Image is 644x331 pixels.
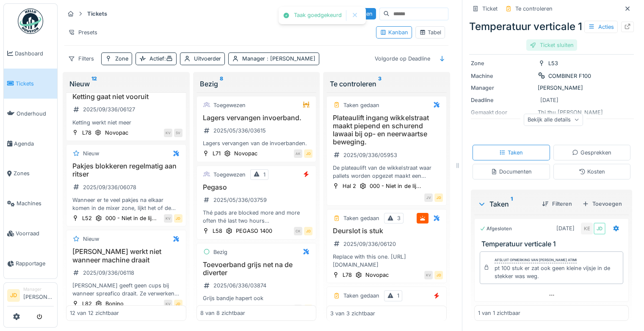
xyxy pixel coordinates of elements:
[213,196,267,204] div: 2025/05/336/03759
[70,196,182,212] div: Wanneer er te veel pakjes na elkaar komen in de mixer zone, lijkt het of de groene stopper ze nie...
[4,248,57,279] a: Rapportage
[330,114,443,146] h3: Plateaulift ingang wikkelstraat maakt piepend en schurend lawaai bij op- en neerwaartse beweging.
[164,300,172,308] div: KV
[91,79,97,89] sup: 12
[581,223,593,234] div: KE
[540,96,558,104] div: [DATE]
[526,39,577,51] div: Ticket sluiten
[17,199,54,207] span: Machines
[469,19,634,34] div: Temperatuur verticale 1
[213,127,266,135] div: 2025/05/336/03615
[343,182,356,190] div: Hal 2
[471,72,534,80] div: Machine
[164,129,172,137] div: KV
[343,151,397,159] div: 2025/09/336/05953
[378,79,381,89] sup: 3
[330,227,443,235] h3: Deurslot is stuk
[478,199,535,209] div: Taken
[83,183,136,191] div: 2025/09/336/06078
[480,225,512,232] div: Afgesloten
[343,240,396,248] div: 2025/09/336/06120
[82,214,92,222] div: L52
[304,227,312,235] div: JD
[397,214,401,222] div: 3
[70,162,182,178] h3: Pakjes blokkeren regelmatig aan ritser
[23,286,54,292] div: Manager
[471,84,534,92] div: Manager
[213,101,246,109] div: Toegewezen
[294,305,302,313] div: KV
[594,223,605,234] div: JD
[4,129,57,159] a: Agenda
[213,281,266,290] div: 2025/06/336/03874
[83,149,99,157] div: Nieuw
[83,105,135,113] div: 2025/09/336/06127
[294,12,342,19] div: Taak goedgekeurd
[584,21,618,33] div: Acties
[200,209,313,225] div: Thé pads are blocked more and more often thé last two hours Always at thé same position
[115,55,128,63] div: Zone
[495,264,619,280] div: pt 100 stuk er zat ook geen kleine vijsje in de stekker was weg.
[105,129,128,137] div: Novopac
[213,149,221,157] div: L71
[424,271,433,279] div: KV
[482,5,498,13] div: Ticket
[380,28,408,36] div: Kanban
[15,50,54,58] span: Dashboard
[105,214,157,222] div: 000 - Niet in de lij...
[263,171,265,179] div: 1
[4,218,57,248] a: Voorraad
[365,271,389,279] div: Novopac
[4,99,57,129] a: Onderhoud
[572,149,611,157] div: Gesprekken
[174,129,182,137] div: SV
[83,235,99,243] div: Nieuw
[174,214,182,223] div: JD
[70,248,182,264] h3: [PERSON_NAME] werkt niet wanneer machine draait
[18,8,43,34] img: Badge_color-CXgf-gQk.svg
[343,292,379,300] div: Taken gedaan
[294,149,302,158] div: AK
[481,240,625,248] h3: Temperatuur verticale 1
[70,281,182,298] div: [PERSON_NAME] geeft geen cups bij wanneer spreafico draait. Ze verwerken nu enkel wanneer ze bijv...
[84,10,111,18] strong: Tickets
[330,253,443,269] div: Replace with this one. [URL][DOMAIN_NAME]
[200,309,245,317] div: 8 van 8 zichtbaar
[4,159,57,189] a: Zones
[4,39,57,69] a: Dashboard
[579,168,605,176] div: Kosten
[330,164,443,180] div: De plateaulift van de wikkelstraat waar pallets worden opgezet maakt een piepend en schurend lawa...
[235,305,259,313] div: Novopac
[343,214,379,222] div: Taken gedaan
[343,271,352,279] div: L78
[16,229,54,237] span: Voorraad
[200,294,313,302] div: Grijs bandje hapert ook
[200,79,313,89] div: Bezig
[304,149,312,158] div: JD
[200,261,313,277] h3: Toevoerband grijs net na de diverter
[434,193,443,202] div: JD
[220,79,223,89] sup: 8
[548,72,591,80] div: COMBINER F100
[164,55,173,62] span: :
[511,199,513,209] sup: 1
[370,182,421,190] div: 000 - Niet in de lij...
[471,84,632,92] div: [PERSON_NAME]
[82,129,91,137] div: L78
[471,59,534,67] div: Zone
[14,140,54,148] span: Agenda
[471,96,534,104] div: Deadline
[294,227,302,235] div: CK
[200,114,313,122] h3: Lagers vervangen invoerband.
[7,286,54,306] a: JD Manager[PERSON_NAME]
[105,300,124,308] div: Bonino
[64,52,98,65] div: Filters
[499,149,523,157] div: Taken
[548,59,558,67] div: L53
[70,119,182,127] div: Ketting werkt niet meer
[213,171,246,179] div: Toegewezen
[579,198,625,210] div: Toevoegen
[515,5,553,13] div: Te controleren
[83,269,134,277] div: 2025/09/336/06118
[330,309,375,317] div: 3 van 3 zichtbaar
